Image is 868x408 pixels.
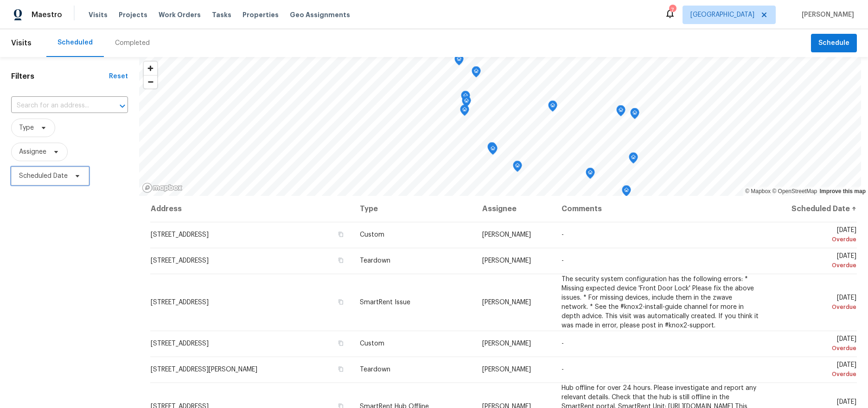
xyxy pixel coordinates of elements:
[773,362,856,379] span: [DATE]
[482,257,531,264] span: [PERSON_NAME]
[151,257,209,264] span: [STREET_ADDRESS]
[562,276,759,329] span: The security system configuration has the following errors: * Missing expected device 'Front Door...
[115,38,150,48] div: Completed
[773,302,856,312] div: Overdue
[151,340,209,347] span: [STREET_ADDRESS]
[461,91,470,105] div: Map marker
[513,161,522,175] div: Map marker
[462,96,471,110] div: Map marker
[773,227,856,244] span: [DATE]
[798,10,854,19] span: [PERSON_NAME]
[11,72,109,81] h1: Filters
[554,196,766,222] th: Comments
[562,340,564,347] span: -
[820,188,866,195] a: Improve this map
[454,54,464,69] div: Map marker
[11,33,32,53] span: Visits
[142,182,183,193] a: Mapbox homepage
[11,99,102,113] input: Search for an address...
[144,75,157,88] span: Zoom out
[19,147,46,157] span: Assignee
[212,12,231,18] span: Tasks
[622,185,631,200] div: Map marker
[337,230,345,239] button: Copy Address
[562,366,564,373] span: -
[360,340,384,347] span: Custom
[243,10,279,19] span: Properties
[337,298,345,306] button: Copy Address
[360,299,410,306] span: SmartRent Issue
[669,6,676,15] div: 7
[150,196,352,222] th: Address
[773,261,856,270] div: Overdue
[475,196,554,222] th: Assignee
[337,339,345,347] button: Copy Address
[360,366,390,373] span: Teardown
[360,232,384,238] span: Custom
[766,196,857,222] th: Scheduled Date ↑
[773,295,856,312] span: [DATE]
[144,75,157,88] button: Zoom out
[811,34,857,53] button: Schedule
[773,370,856,379] div: Overdue
[773,344,856,353] div: Overdue
[151,232,209,238] span: [STREET_ADDRESS]
[119,10,147,19] span: Projects
[352,196,475,222] th: Type
[109,72,128,81] div: Reset
[482,299,531,306] span: [PERSON_NAME]
[772,188,817,195] a: OpenStreetMap
[460,105,469,119] div: Map marker
[89,10,108,19] span: Visits
[151,299,209,306] span: [STREET_ADDRESS]
[629,152,638,167] div: Map marker
[472,66,481,81] div: Map marker
[773,235,856,244] div: Overdue
[159,10,201,19] span: Work Orders
[290,10,350,19] span: Geo Assignments
[630,108,639,122] div: Map marker
[586,168,595,182] div: Map marker
[139,57,861,196] canvas: Map
[616,105,625,119] div: Map marker
[482,340,531,347] span: [PERSON_NAME]
[773,336,856,353] span: [DATE]
[482,232,531,238] span: [PERSON_NAME]
[337,256,345,264] button: Copy Address
[19,123,34,132] span: Type
[482,366,531,373] span: [PERSON_NAME]
[337,365,345,373] button: Copy Address
[562,257,564,264] span: -
[151,366,257,373] span: [STREET_ADDRESS][PERSON_NAME]
[818,38,849,49] span: Schedule
[19,171,68,181] span: Scheduled Date
[773,253,856,270] span: [DATE]
[57,38,93,47] div: Scheduled
[360,257,390,264] span: Teardown
[548,100,557,115] div: Map marker
[144,62,157,75] button: Zoom in
[745,188,771,195] a: Mapbox
[32,10,62,19] span: Maestro
[690,10,754,19] span: [GEOGRAPHIC_DATA]
[562,232,564,238] span: -
[487,142,497,157] div: Map marker
[116,100,129,113] button: Open
[488,144,498,158] div: Map marker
